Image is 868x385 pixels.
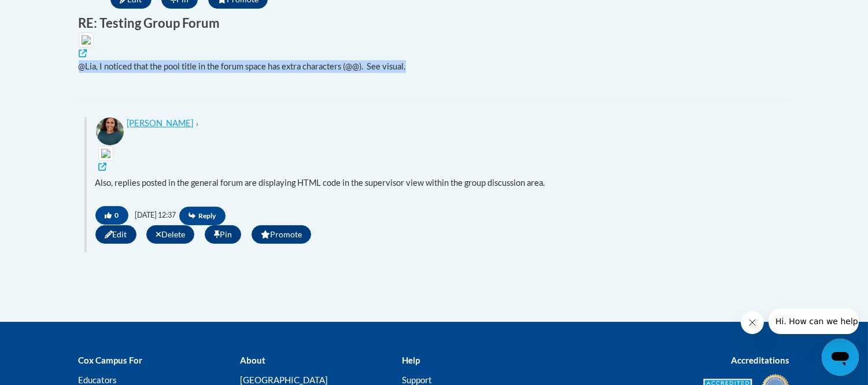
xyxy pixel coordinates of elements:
small: › [197,119,199,128]
span: Pin [205,225,242,244]
h3: RE: Testing Group Forum [79,14,781,32]
b: Accreditations [732,355,790,365]
p: Also, replies posted in the general forum are displaying HTML code in the supervisor view within ... [95,177,781,189]
iframe: Message from company [769,309,859,334]
a: Educators [79,375,117,385]
small: [DATE] 12:37 [135,211,176,219]
a: Support [402,375,432,385]
img: Shonta Lyons [95,117,124,146]
iframe: Close message [741,311,764,334]
b: About [240,355,265,365]
img: 4e1e6122-48c7-4334-9f87-f0809396515d_thumb.png [98,146,113,161]
span: Hi. How can we help? [7,8,94,17]
a: [PERSON_NAME] [127,118,194,128]
span: Promote [252,225,311,244]
a: Image [79,32,94,60]
span: Reply [179,207,226,225]
button: 0 [95,206,128,225]
img: 4e1e6122-48c7-4334-9f87-f0809396515d_thumb.png [79,32,94,47]
p: @Lia, I noticed that the pool title in the forum space has extra characters (@@). See visual. [79,60,781,73]
a: [GEOGRAPHIC_DATA] [240,375,328,385]
b: Help [402,355,420,365]
iframe: Button to launch messaging window [822,339,859,376]
b: Cox Campus For [79,355,143,365]
a: Image [98,146,113,174]
span: Edit [95,225,136,244]
span: Delete [146,225,195,244]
